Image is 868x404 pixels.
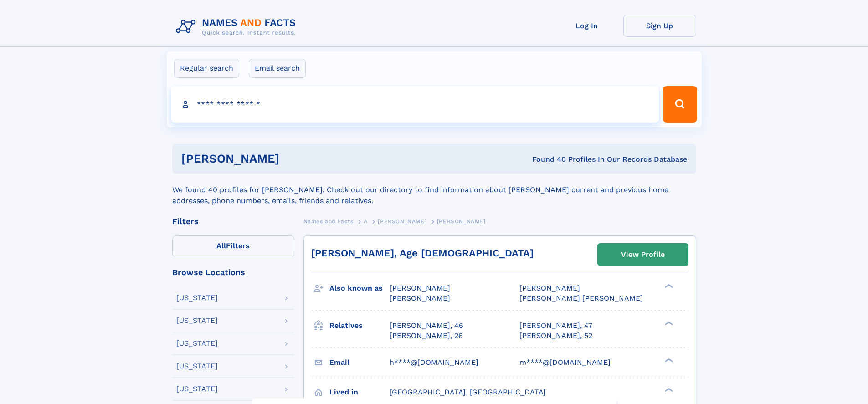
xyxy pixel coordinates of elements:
div: [US_STATE] [176,294,218,302]
a: [PERSON_NAME], 52 [519,331,592,341]
a: A [364,215,368,227]
label: Email search [249,59,306,78]
h3: Relatives [329,318,390,333]
div: We found 40 profiles for [PERSON_NAME]. Check out our directory to find information about [PERSON... [172,174,696,206]
div: Found 40 Profiles In Our Records Database [406,154,687,164]
a: [PERSON_NAME], Age [DEMOGRAPHIC_DATA] [311,247,534,259]
label: Filters [172,235,294,257]
a: [PERSON_NAME], 47 [519,321,592,331]
span: [PERSON_NAME] [378,218,426,225]
div: [US_STATE] [176,317,218,324]
a: Names and Facts [303,215,354,227]
span: [PERSON_NAME] [437,218,486,225]
a: Sign Up [623,15,696,37]
a: View Profile [598,244,688,266]
button: Search Button [663,86,697,123]
label: Regular search [174,59,239,78]
a: [PERSON_NAME], 26 [390,331,463,341]
div: Filters [172,217,294,225]
a: Log In [550,15,623,37]
h3: Also known as [329,281,390,296]
h3: Lived in [329,384,390,400]
div: View Profile [621,244,665,265]
span: [GEOGRAPHIC_DATA], [GEOGRAPHIC_DATA] [390,388,546,396]
span: [PERSON_NAME] [390,294,450,302]
input: search input [171,86,659,123]
div: ❯ [663,357,673,363]
span: All [216,241,226,250]
img: Logo Names and Facts [172,15,303,39]
a: [PERSON_NAME], 46 [390,321,463,331]
div: ❯ [663,320,673,326]
a: [PERSON_NAME] [378,215,426,227]
div: [US_STATE] [176,385,218,393]
span: [PERSON_NAME] [PERSON_NAME] [519,294,643,302]
div: [US_STATE] [176,340,218,347]
div: ❯ [663,387,673,393]
h1: [PERSON_NAME] [181,153,406,164]
span: [PERSON_NAME] [519,284,580,292]
span: A [364,218,368,225]
div: Browse Locations [172,268,294,276]
div: [US_STATE] [176,363,218,370]
div: ❯ [663,283,673,289]
h3: Email [329,355,390,370]
span: [PERSON_NAME] [390,284,450,292]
